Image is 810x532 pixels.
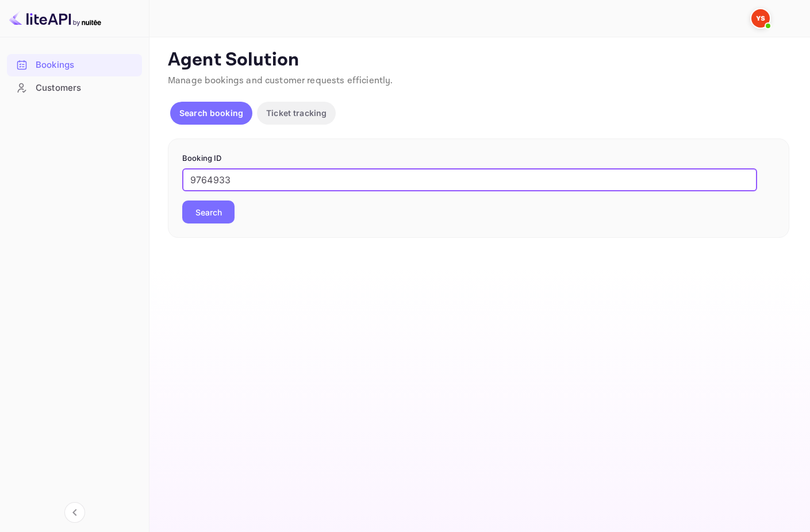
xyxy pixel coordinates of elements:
[36,59,136,72] div: Bookings
[751,9,770,28] img: Yandex Support
[7,77,142,98] a: Customers
[7,54,142,75] a: Bookings
[182,168,757,191] input: Enter Booking ID (e.g., 63782194)
[266,107,327,119] p: Ticket tracking
[168,75,393,87] span: Manage bookings and customer requests efficiently.
[182,201,235,223] button: Search
[7,54,142,76] div: Bookings
[168,49,789,72] p: Agent Solution
[64,502,85,523] button: Collapse navigation
[9,9,101,28] img: LiteAPI logo
[179,107,243,119] p: Search booking
[36,82,136,95] div: Customers
[182,153,775,164] p: Booking ID
[7,77,142,99] div: Customers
